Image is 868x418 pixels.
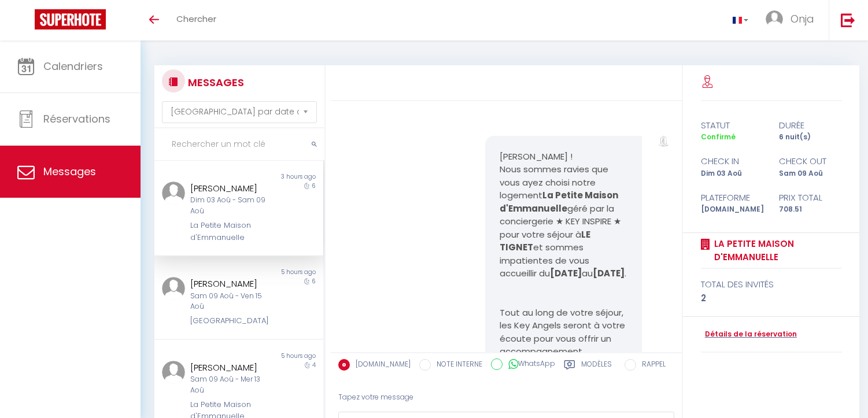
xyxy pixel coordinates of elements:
[593,267,625,279] strong: [DATE]
[766,10,783,28] img: ...
[693,154,771,168] div: check in
[791,12,814,26] span: Onja
[176,13,216,25] span: Chercher
[239,268,323,277] div: 5 hours ago
[701,329,797,340] a: Détails de la réservation
[338,383,674,412] div: Tapez votre message
[190,220,274,243] div: La Petite Maison d'Emmanuelle
[503,358,555,371] label: WhatsApp
[162,277,185,300] img: ...
[701,278,842,291] div: total des invités
[162,361,185,384] img: ...
[154,128,324,161] input: Rechercher un mot clé
[190,315,274,327] div: [GEOGRAPHIC_DATA]
[657,136,670,146] img: ...
[350,359,411,372] label: [DOMAIN_NAME]
[185,69,244,95] h3: MESSAGES
[312,277,316,286] span: 6
[550,267,582,279] strong: [DATE]
[190,277,274,291] div: [PERSON_NAME]
[841,13,855,27] img: logout
[162,182,185,205] img: ...
[190,195,274,217] div: Dim 03 Aoû - Sam 09 Aoû
[35,9,106,29] img: Super Booking
[190,182,274,195] div: [PERSON_NAME]
[190,361,274,375] div: [PERSON_NAME]
[693,204,771,215] div: [DOMAIN_NAME]
[43,59,103,73] span: Calendriers
[693,119,771,132] div: statut
[500,163,627,280] p: Nous sommes ravies que vous ayez choisi notre logement géré par la conciergerie ★ KEY INSPIRE ★ p...
[710,237,842,264] a: La Petite Maison d'Emmanuelle
[701,132,736,142] span: Confirmé
[500,228,592,254] strong: LE TIGNET
[431,359,482,372] label: NOTE INTERNE
[771,204,849,215] div: 708.51
[239,352,323,361] div: 5 hours ago
[500,150,627,164] p: [PERSON_NAME] !
[693,168,771,179] div: Dim 03 Aoû
[771,154,849,168] div: check out
[771,119,849,132] div: durée
[312,361,316,369] span: 4
[500,189,620,214] strong: La Petite Maison d'Emmanuelle
[636,359,666,372] label: RAPPEL
[43,164,96,179] span: Messages
[190,291,274,313] div: Sam 09 Aoû - Ven 15 Aoû
[701,291,842,305] div: 2
[43,112,110,126] span: Réservations
[771,191,849,205] div: Prix total
[693,191,771,205] div: Plateforme
[239,172,323,182] div: 3 hours ago
[500,306,627,410] p: Tout au long de votre séjour, les Key Angels seront à votre écoute pour vous offrir un accompagne...
[312,182,316,190] span: 6
[771,132,849,143] div: 6 nuit(s)
[190,374,274,396] div: Sam 09 Aoû - Mer 13 Aoû
[771,168,849,179] div: Sam 09 Aoû
[581,359,612,373] label: Modèles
